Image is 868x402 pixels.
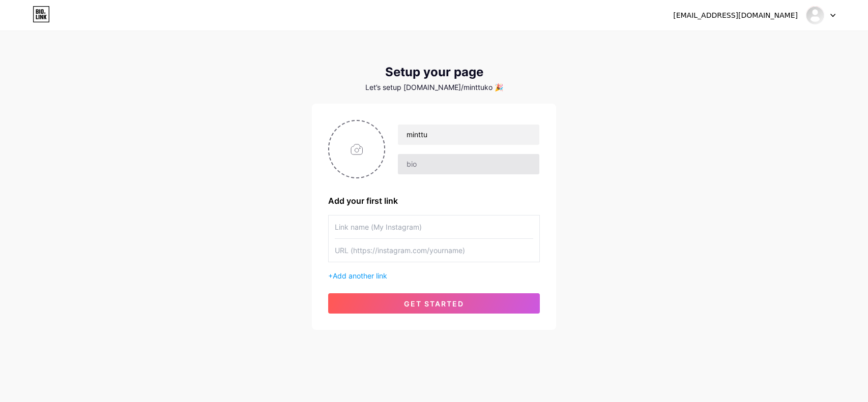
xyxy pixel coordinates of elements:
[312,83,556,91] div: Let’s setup [DOMAIN_NAME]/minttuko 🎉
[335,215,533,238] input: Link name (My Instagram)
[333,271,387,280] span: Add another link
[335,239,533,262] input: URL (https://instagram.com/yourname)
[404,299,464,308] span: get started
[312,65,556,79] div: Setup your page
[805,6,825,25] img: Minttu Kola
[398,154,539,174] input: bio
[328,270,540,281] div: +
[398,125,539,145] input: Your name
[328,293,540,314] button: get started
[328,195,540,207] div: Add your first link
[673,10,798,21] div: [EMAIL_ADDRESS][DOMAIN_NAME]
